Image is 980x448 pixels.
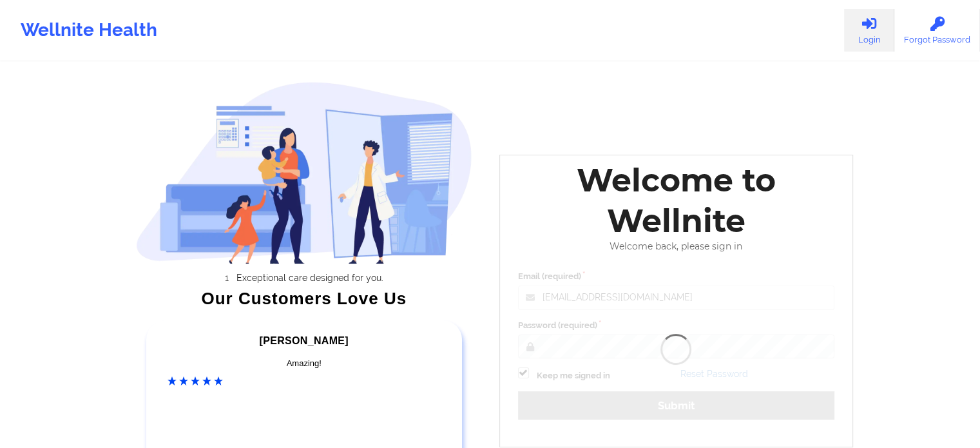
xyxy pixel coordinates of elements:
[509,241,844,252] div: Welcome back, please sign in
[260,335,349,346] span: [PERSON_NAME]
[136,81,472,264] img: wellnite-auth-hero_200.c722682e.png
[844,9,894,52] a: Login
[168,357,441,370] div: Amazing!
[136,292,472,305] div: Our Customers Love Us
[509,160,844,241] div: Welcome to Wellnite
[894,9,980,52] a: Forgot Password
[148,273,472,283] li: Exceptional care designed for you.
